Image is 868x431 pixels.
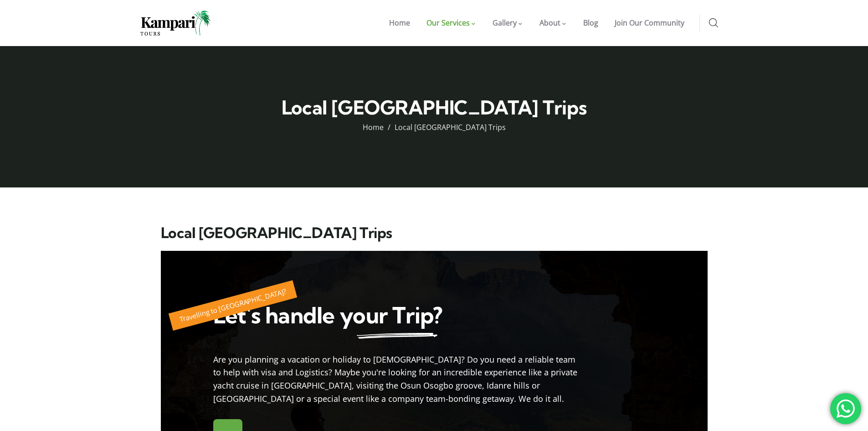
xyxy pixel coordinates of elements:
div: Are you planning a vacation or holiday to [DEMOGRAPHIC_DATA]? Do you need a reliable team to help... [213,348,578,405]
span: Our Services [426,18,470,28]
span: Gallery [493,18,517,28]
div: 'Chat [830,393,861,424]
h2: Local [GEOGRAPHIC_DATA] Trips [166,96,702,119]
span: About [539,18,560,28]
img: Home [140,10,211,36]
a: Home [363,122,384,132]
span: Blog [583,18,598,28]
span: Let's handle your Trip? [213,301,442,329]
span: Home [389,18,410,28]
li: Local [GEOGRAPHIC_DATA] Trips [389,124,506,131]
span: Travelling to [GEOGRAPHIC_DATA]? [178,286,287,324]
h1: Local [GEOGRAPHIC_DATA] Trips [161,224,708,242]
span: Join Our Community [615,18,684,28]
